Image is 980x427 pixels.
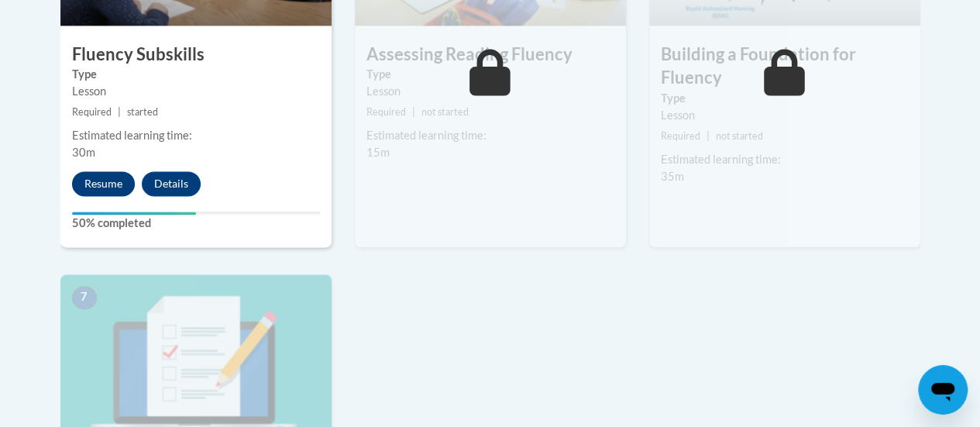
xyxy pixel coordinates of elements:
[366,66,614,83] label: Type
[72,106,112,118] span: Required
[707,130,710,142] span: |
[72,286,97,309] span: 7
[366,83,614,100] div: Lesson
[72,212,196,215] div: Your progress
[918,365,968,415] iframe: Button to launch messaging window
[412,106,415,118] span: |
[661,90,909,107] label: Type
[421,106,469,118] span: not started
[72,127,320,144] div: Estimated learning time:
[72,146,95,159] span: 30m
[366,106,406,118] span: Required
[661,170,684,183] span: 35m
[72,66,320,83] label: Type
[716,130,763,142] span: not started
[72,83,320,100] div: Lesson
[142,171,201,196] button: Details
[60,43,332,67] h3: Fluency Subskills
[661,151,909,168] div: Estimated learning time:
[661,107,909,124] div: Lesson
[355,43,626,67] h3: Assessing Reading Fluency
[649,43,920,91] h3: Building a Foundation for Fluency
[72,171,135,196] button: Resume
[72,215,320,232] label: 50% completed
[118,106,121,118] span: |
[366,146,390,159] span: 15m
[661,130,700,142] span: Required
[127,106,158,118] span: started
[366,127,614,144] div: Estimated learning time:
